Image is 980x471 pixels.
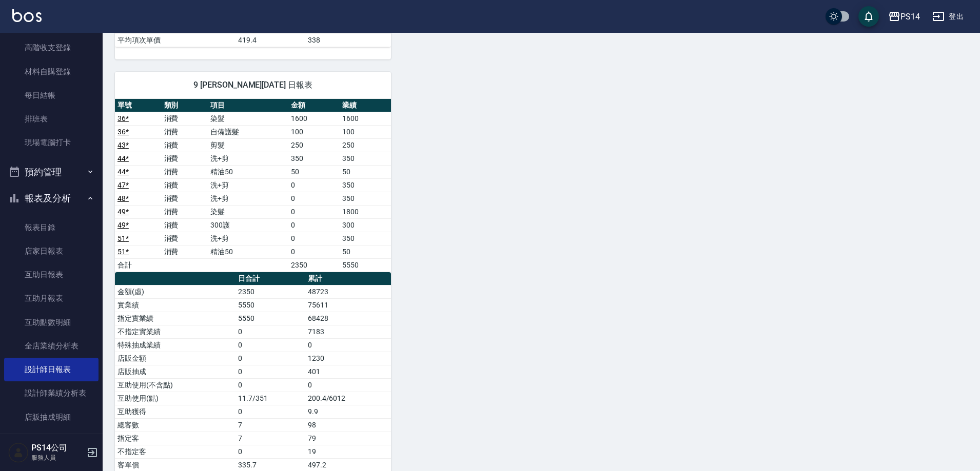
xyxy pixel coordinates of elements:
td: 300 [340,218,391,232]
td: 9.9 [305,405,391,418]
td: 0 [236,378,305,392]
td: 消費 [162,138,208,152]
td: 消費 [162,192,208,205]
td: 0 [236,365,305,378]
button: save [858,6,879,27]
h5: PS14公司 [31,443,84,453]
td: 7183 [305,325,391,338]
td: 自備護髮 [208,125,288,138]
td: 250 [340,138,391,152]
td: 消費 [162,218,208,232]
td: 7 [236,418,305,432]
td: 350 [288,152,340,165]
td: 11.7/351 [236,392,305,405]
p: 服務人員 [31,453,84,462]
td: 350 [340,178,391,192]
th: 業績 [340,99,391,112]
th: 項目 [208,99,288,112]
a: 高階收支登錄 [4,36,99,59]
th: 累計 [305,272,391,285]
td: 48723 [305,285,391,298]
td: 0 [288,218,340,232]
a: 互助點數明細 [4,311,99,334]
a: 每日結帳 [4,84,99,107]
td: 精油50 [208,165,288,178]
td: 消費 [162,205,208,218]
th: 金額 [288,99,340,112]
td: 0 [236,338,305,352]
td: 總客數 [115,418,236,432]
button: PS14 [884,6,924,27]
td: 指定實業績 [115,312,236,325]
td: 98 [305,418,391,432]
td: 消費 [162,125,208,138]
td: 消費 [162,165,208,178]
td: 消費 [162,112,208,125]
td: 0 [236,352,305,365]
button: 預約管理 [4,159,99,186]
td: 350 [340,152,391,165]
td: 100 [340,125,391,138]
td: 350 [340,232,391,245]
td: 平均項次單價 [115,33,236,47]
td: 0 [288,245,340,258]
a: 互助月報表 [4,286,99,310]
td: 50 [340,245,391,258]
td: 0 [288,178,340,192]
td: 401 [305,365,391,378]
td: 0 [236,445,305,458]
td: 店販金額 [115,352,236,365]
a: 設計師日報表 [4,358,99,381]
td: 洗+剪 [208,152,288,165]
td: 不指定實業績 [115,325,236,338]
td: 消費 [162,178,208,192]
td: 5550 [340,258,391,272]
td: 5550 [236,298,305,312]
td: 0 [288,205,340,218]
td: 100 [288,125,340,138]
td: 1800 [340,205,391,218]
td: 250 [288,138,340,152]
img: Logo [12,9,42,22]
td: 特殊抽成業績 [115,338,236,352]
td: 300護 [208,218,288,232]
a: 排班表 [4,107,99,131]
td: 50 [340,165,391,178]
div: PS14 [900,10,920,23]
td: 剪髮 [208,138,288,152]
button: 報表及分析 [4,185,99,212]
td: 互助使用(點) [115,392,236,405]
td: 消費 [162,232,208,245]
td: 0 [236,325,305,338]
button: 登出 [928,7,968,26]
a: 現場電腦打卡 [4,131,99,154]
table: a dense table [115,99,391,272]
a: 報表目錄 [4,216,99,239]
td: 店販抽成 [115,365,236,378]
td: 互助獲得 [115,405,236,418]
td: 0 [305,378,391,392]
a: 互助日報表 [4,263,99,286]
th: 單號 [115,99,162,112]
td: 19 [305,445,391,458]
th: 日合計 [236,272,305,285]
td: 75611 [305,298,391,312]
td: 互助使用(不含點) [115,378,236,392]
td: 0 [288,192,340,205]
td: 洗+剪 [208,192,288,205]
td: 染髮 [208,112,288,125]
span: 9 [PERSON_NAME][DATE] 日報表 [127,80,379,90]
td: 洗+剪 [208,232,288,245]
th: 類別 [162,99,208,112]
td: 68428 [305,312,391,325]
a: 店販抽成明細 [4,405,99,429]
td: 50 [288,165,340,178]
td: 2350 [236,285,305,298]
td: 419.4 [236,33,305,47]
a: 全店業績分析表 [4,334,99,358]
td: 洗+剪 [208,178,288,192]
td: 實業績 [115,298,236,312]
a: 材料自購登錄 [4,60,99,84]
td: 1600 [340,112,391,125]
a: 費用分析表 [4,429,99,453]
